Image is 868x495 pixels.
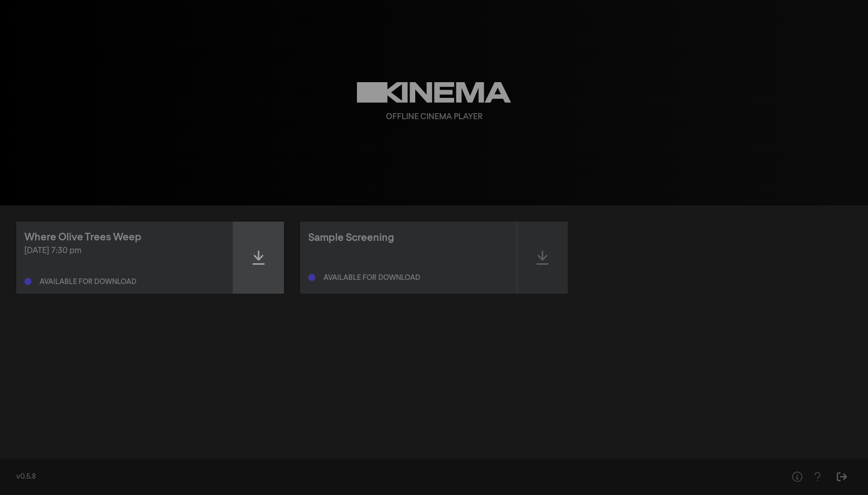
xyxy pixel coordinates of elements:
[831,467,852,487] button: Sign Out
[308,230,394,245] div: Sample Screening
[16,472,767,482] div: v0.5.8
[807,467,827,487] button: Help
[24,245,225,257] div: [DATE] 7:30 pm
[386,111,483,123] div: Offline Cinema Player
[24,230,141,245] div: Where Olive Trees Weep
[40,278,136,286] div: Available for download
[323,274,420,281] div: Available for download
[787,467,807,487] button: Help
